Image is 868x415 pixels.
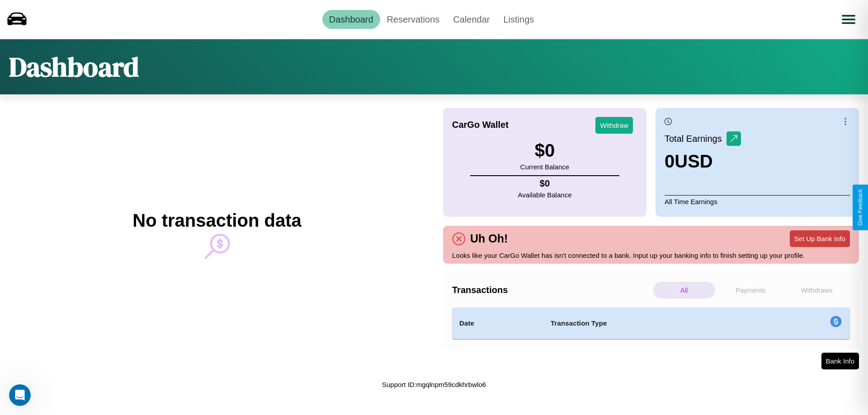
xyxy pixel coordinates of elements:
[459,318,536,329] h4: Date
[132,210,301,231] h2: No transaction data
[520,140,569,161] h3: $ 0
[665,151,741,172] h3: 0 USD
[452,308,850,339] table: simple table
[836,7,861,32] button: Open menu
[452,249,850,261] p: Looks like your CarGo Wallet has isn't connected to a bank. Input up your banking info to finish ...
[518,189,572,201] p: Available Balance
[380,10,447,29] a: Reservations
[452,285,651,295] h4: Transactions
[786,282,848,298] p: Withdraws
[821,353,859,369] button: Bank Info
[9,384,31,406] iframe: Intercom live chat
[665,195,850,208] p: All Time Earnings
[452,120,509,130] h4: CarGo Wallet
[520,161,569,173] p: Current Balance
[322,10,380,29] a: Dashboard
[665,131,726,147] p: Total Earnings
[720,282,782,298] p: Payments
[653,282,715,298] p: All
[790,230,850,247] button: Set Up Bank Info
[518,178,572,189] h4: $ 0
[9,48,139,85] h1: Dashboard
[857,189,863,226] div: Give Feedback
[496,10,541,29] a: Listings
[466,232,512,245] h4: Uh Oh!
[595,117,633,134] button: Withdraw
[382,378,486,391] p: Support ID: mgqlnpm59cdkhrbwlo6
[446,10,496,29] a: Calendar
[551,318,756,329] h4: Transaction Type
